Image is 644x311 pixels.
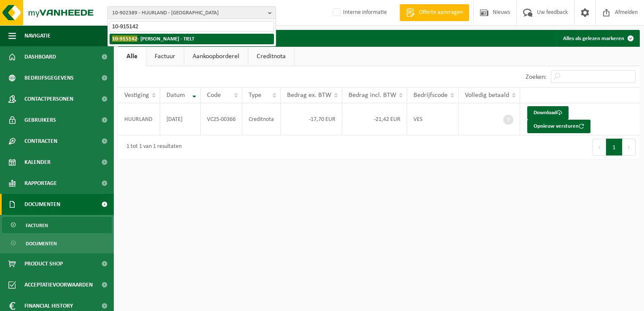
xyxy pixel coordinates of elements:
[110,21,274,32] input: Zoeken naar gekoppelde vestigingen
[248,47,294,66] a: Creditnota
[24,67,74,88] span: Bedrijfsgegevens
[593,139,606,155] button: Previous
[287,92,331,99] span: Bedrag ex. BTW
[527,120,590,133] button: Opnieuw versturen
[107,6,276,19] button: 10-902389 - HUURLAND - [GEOGRAPHIC_DATA]
[24,25,51,46] span: Navigatie
[118,103,160,135] td: HUURLAND
[249,92,261,99] span: Type
[2,235,112,251] a: Documenten
[331,6,387,19] label: Interne informatie
[526,74,547,80] label: Zoeken:
[24,46,56,67] span: Dashboard
[606,139,623,155] button: 1
[207,92,221,99] span: Code
[242,103,281,135] td: Creditnota
[112,7,265,19] span: 10-902389 - HUURLAND - [GEOGRAPHIC_DATA]
[160,103,201,135] td: [DATE]
[112,35,137,42] span: 10-915142
[122,139,182,155] div: 1 tot 1 van 1 resultaten
[342,103,407,135] td: -21,42 EUR
[349,92,396,99] span: Bedrag incl. BTW
[24,173,57,194] span: Rapportage
[146,47,184,66] a: Factuur
[24,88,73,110] span: Contactpersonen
[417,8,465,17] span: Offerte aanvragen
[124,92,149,99] span: Vestiging
[400,4,469,21] a: Offerte aanvragen
[26,236,57,252] span: Documenten
[24,131,57,152] span: Contracten
[118,47,146,66] a: Alle
[24,152,51,173] span: Kalender
[24,110,56,131] span: Gebruikers
[413,92,448,99] span: Bedrijfscode
[407,103,459,135] td: VES
[166,92,185,99] span: Datum
[184,47,248,66] a: Aankoopborderel
[24,194,60,215] span: Documenten
[112,35,194,42] strong: - [PERSON_NAME] - TIELT
[527,106,569,120] a: Download
[281,103,342,135] td: -17,70 EUR
[24,253,63,274] span: Product Shop
[201,103,242,135] td: VC25-00366
[623,139,636,155] button: Next
[26,217,48,233] span: Facturen
[465,92,509,99] span: Volledig betaald
[2,217,112,233] a: Facturen
[24,274,93,295] span: Acceptatievoorwaarden
[556,30,639,47] button: Alles als gelezen markeren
